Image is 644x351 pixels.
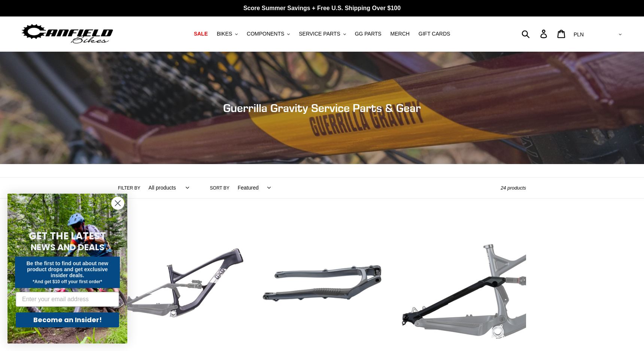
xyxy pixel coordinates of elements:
[21,22,114,46] img: Canfield Bikes
[243,29,294,39] button: COMPONENTS
[213,29,241,39] button: BIKES
[419,31,450,37] span: GIFT CARDS
[295,29,349,39] button: SERVICE PARTS
[118,185,140,191] label: Filter by
[190,29,212,39] a: SALE
[415,29,454,39] a: GIFT CARDS
[31,241,104,253] span: NEWS AND DEALS
[111,197,124,210] button: Close dialog
[351,29,385,39] a: GG PARTS
[223,101,421,115] span: Guerrilla Gravity Service Parts & Gear
[16,292,119,307] input: Enter your email address
[247,31,284,37] span: COMPONENTS
[29,229,106,243] span: GET THE LATEST
[16,312,119,327] button: Become an Insider!
[33,279,102,284] span: *And get $10 off your first order*
[391,31,410,37] span: MERCH
[27,260,109,278] span: Be the first to find out about new product drops and get exclusive insider deals.
[355,31,382,37] span: GG PARTS
[217,31,232,37] span: BIKES
[387,29,413,39] a: MERCH
[526,25,545,42] input: Search
[299,31,340,37] span: SERVICE PARTS
[210,185,230,191] label: Sort by
[194,31,208,37] span: SALE
[501,185,526,191] span: 24 products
